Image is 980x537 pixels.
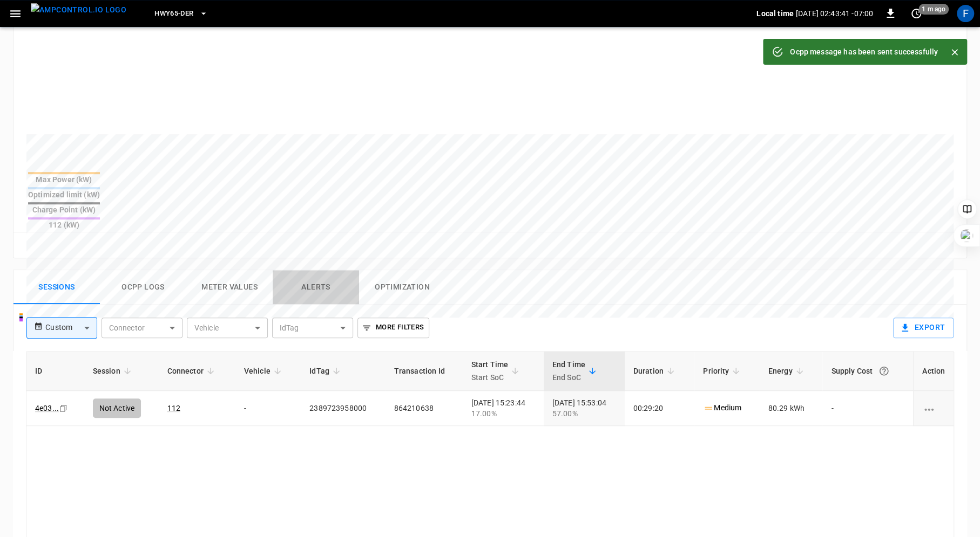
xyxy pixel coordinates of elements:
[100,270,186,305] button: Ocpp logs
[947,44,963,60] button: Close
[768,364,807,377] span: Energy
[552,358,585,384] div: End Time
[186,270,273,305] button: Meter Values
[908,5,925,22] button: set refresh interval
[893,318,954,338] button: Export
[26,352,954,426] table: sessions table
[93,364,134,377] span: Session
[359,270,445,305] button: Optimization
[874,361,894,381] button: The cost of your charging session based on your supply rates
[167,364,218,377] span: Connector
[150,3,212,24] button: HWY65-DER
[386,352,463,391] th: Transaction Id
[471,371,509,384] p: Start SoC
[552,371,585,384] p: End SoC
[913,352,954,391] th: Action
[918,4,949,15] span: 1 m ago
[703,364,743,377] span: Priority
[13,270,100,305] button: Sessions
[26,352,84,391] th: ID
[756,8,794,19] p: Local time
[790,42,938,61] div: Ocpp message has been sent successfully
[309,364,343,377] span: IdTag
[154,8,193,20] span: HWY65-DER
[831,361,904,381] div: Supply Cost
[552,358,599,384] span: End TimeEnd SoC
[31,3,126,17] img: ampcontrol.io logo
[357,318,429,338] button: More Filters
[633,364,678,377] span: Duration
[957,5,974,22] div: profile-icon
[471,358,523,384] span: Start TimeStart SoC
[244,364,285,377] span: Vehicle
[922,403,945,414] div: charging session options
[471,358,509,384] div: Start Time
[273,270,359,305] button: Alerts
[796,8,873,19] p: [DATE] 02:43:41 -07:00
[45,318,97,338] div: Custom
